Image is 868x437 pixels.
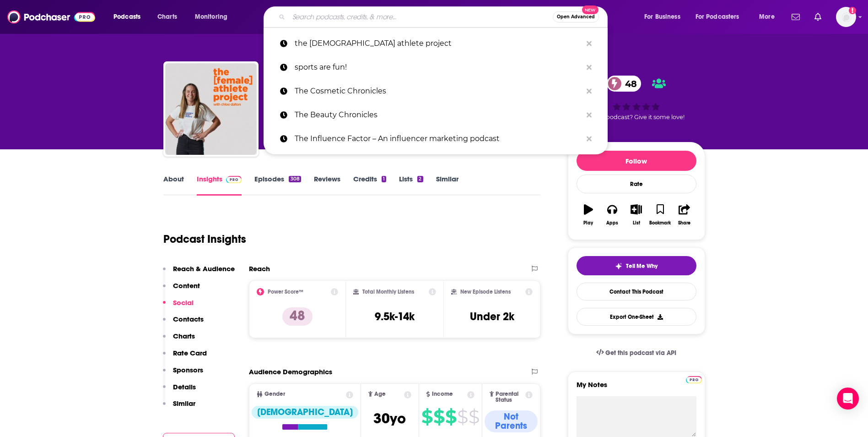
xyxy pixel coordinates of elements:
[836,7,856,27] img: User Profile
[605,349,676,357] span: Get this podcast via API
[173,382,196,391] p: Details
[695,11,739,23] span: For Podcasters
[557,15,595,19] span: Open Advanced
[151,10,183,24] a: Charts
[295,103,582,127] p: The Beauty Chronicles
[577,175,696,193] div: Rate
[606,220,618,226] div: Apps
[264,103,608,127] a: The Beauty Chronicles
[264,32,608,55] a: the [DEMOGRAPHIC_DATA] athlete project
[362,289,414,295] h2: Total Monthly Listens
[249,367,332,376] h2: Audience Demographics
[189,10,239,24] button: open menu
[470,310,514,323] h3: Under 2k
[163,281,200,298] button: Content
[195,11,227,23] span: Monitoring
[849,7,856,14] svg: Add a profile image
[553,11,599,22] button: Open AdvancedNew
[445,410,456,424] span: $
[254,175,301,196] a: Episodes308
[649,220,671,226] div: Bookmark
[173,281,200,290] p: Content
[836,7,856,27] button: Show profile menu
[837,388,859,410] div: Open Intercom Messenger
[616,76,642,92] span: 48
[264,55,608,79] a: sports are fun!
[577,283,696,300] a: Contact This Podcast
[173,349,207,357] p: Rate Card
[457,410,468,424] span: $
[165,63,257,155] img: the [female] athlete project
[163,349,207,366] button: Rate Card
[163,175,184,196] a: About
[836,7,856,27] span: Logged in as amooers
[252,406,358,419] div: [DEMOGRAPHIC_DATA]
[577,151,696,171] button: Follow
[582,5,598,14] span: New
[589,342,684,364] a: Get this podcast via API
[353,175,386,196] a: Credits1
[272,6,616,27] div: Search podcasts, credits, & more...
[163,315,204,332] button: Contacts
[173,298,194,307] p: Social
[295,55,582,79] p: sports are fun!
[460,289,511,295] h2: New Episode Listens
[163,366,203,382] button: Sponsors
[163,399,195,416] button: Similar
[577,198,600,231] button: Play
[626,262,658,270] span: Tell Me Why
[568,70,705,126] div: 48Good podcast? Give it some love!
[686,375,702,383] a: Pro website
[264,127,608,151] a: The Influence Factor – An influencer marketing podcast
[644,11,680,23] span: For Business
[615,262,622,270] img: tell me why sparkle
[173,366,203,374] p: Sponsors
[374,391,386,397] span: Age
[295,79,582,103] p: The Cosmetic Chronicles
[577,256,696,275] button: tell me why sparkleTell Me Why
[399,175,423,196] a: Lists2
[588,114,685,120] span: Good podcast? Give it some love!
[295,32,582,55] p: the female athlete project
[107,10,152,24] button: open menu
[583,220,593,226] div: Play
[686,376,702,383] img: Podchaser Pro
[433,410,444,424] span: $
[421,410,432,424] span: $
[485,410,538,432] div: Not Parents
[289,176,301,182] div: 308
[469,410,479,424] span: $
[436,175,458,196] a: Similar
[624,198,648,231] button: List
[638,10,692,24] button: open menu
[264,79,608,103] a: The Cosmetic Chronicles
[577,308,696,326] button: Export One-Sheet
[264,391,285,397] span: Gender
[173,315,204,323] p: Contacts
[496,391,524,403] span: Parental Status
[163,382,196,399] button: Details
[163,298,194,315] button: Social
[249,264,270,273] h2: Reach
[163,264,235,281] button: Reach & Audience
[577,380,696,396] label: My Notes
[382,176,386,182] div: 1
[811,9,825,25] a: Show notifications dropdown
[268,289,303,295] h2: Power Score™
[7,8,95,26] img: Podchaser - Follow, Share and Rate Podcasts
[373,410,406,427] span: 30 yo
[113,11,140,23] span: Podcasts
[690,10,753,24] button: open menu
[173,264,235,273] p: Reach & Audience
[759,11,775,23] span: More
[289,10,553,24] input: Search podcasts, credits, & more...
[607,76,642,92] a: 48
[173,332,195,340] p: Charts
[417,176,423,182] div: 2
[753,10,786,24] button: open menu
[648,198,672,231] button: Bookmark
[282,307,313,326] p: 48
[163,332,195,349] button: Charts
[432,391,453,397] span: Income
